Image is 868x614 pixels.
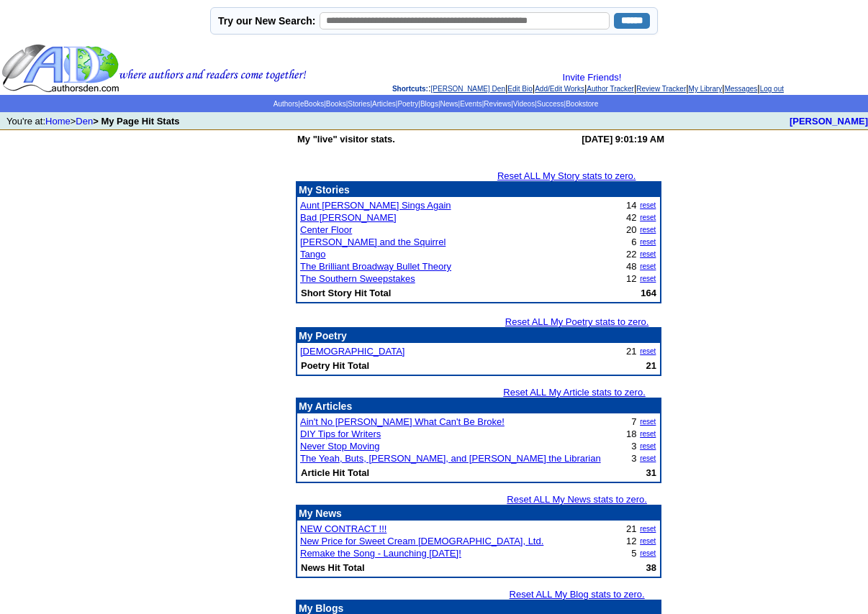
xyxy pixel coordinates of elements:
[626,200,636,211] font: 14
[431,85,505,93] a: [PERSON_NAME] Den
[300,212,397,223] a: Bad [PERSON_NAME]
[326,100,346,108] a: Books
[689,85,723,93] a: My Library
[440,100,458,108] a: News
[646,562,656,573] b: 38
[301,360,369,371] b: Poetry Hit Total
[1,43,307,93] img: header_logo2.gif
[626,346,636,357] font: 21
[300,200,451,211] a: Aunt [PERSON_NAME] Sings Again
[640,226,656,234] a: reset
[626,249,636,260] font: 22
[300,224,352,235] a: Center Floor
[640,347,656,355] a: reset
[300,429,381,439] a: DIY Tips for Writers
[626,261,636,272] font: 48
[640,201,656,209] a: reset
[760,85,784,93] a: Log out
[300,261,451,272] a: The Brilliant Broadway Bullet Theory
[563,72,622,83] a: Invite Friends!
[631,548,636,559] font: 5
[626,273,636,284] font: 12
[300,100,324,108] a: eBooks
[631,416,636,427] font: 7
[513,100,535,108] a: Videos
[537,100,564,108] a: Success
[641,288,656,298] b: 164
[372,100,396,108] a: Articles
[640,454,656,462] a: reset
[299,400,659,412] p: My Articles
[300,237,446,247] a: [PERSON_NAME] and the Squirrel
[640,250,656,258] a: reset
[640,238,656,246] a: reset
[301,288,391,298] b: Short Story Hit Total
[510,589,645,600] a: Reset ALL My Blog stats to zero.
[631,237,636,247] font: 6
[299,184,659,196] p: My Stories
[566,100,598,108] a: Bookstore
[640,214,656,221] a: reset
[626,523,636,534] font: 21
[640,525,656,533] a: reset
[348,100,370,108] a: Stories
[497,170,636,181] a: Reset ALL My Story stats to zero.
[300,346,404,357] a: [DEMOGRAPHIC_DATA]
[300,441,380,452] a: Never Stop Moving
[640,275,656,283] a: reset
[631,453,636,464] font: 3
[640,262,656,270] a: reset
[626,224,636,235] font: 20
[640,549,656,557] a: reset
[640,442,656,450] a: reset
[507,494,647,505] a: Reset ALL My News stats to zero.
[300,548,461,559] a: Remake the Song - Launching [DATE]!
[299,508,659,519] p: My News
[646,360,656,371] b: 21
[725,85,758,93] a: Messages
[45,116,71,127] a: Home
[300,453,601,464] a: The Yeah, Buts, [PERSON_NAME], and [PERSON_NAME] the Librarian
[626,212,636,223] font: 42
[626,429,636,439] font: 18
[309,72,867,93] div: : | | | | | | |
[301,562,365,573] b: News Hit Total
[397,100,418,108] a: Poetry
[503,387,646,398] a: Reset ALL My Article stats to zero.
[636,85,686,93] a: Review Tracker
[640,537,656,545] a: reset
[640,430,656,438] a: reset
[273,100,298,108] a: Authors
[300,536,543,546] a: New Price for Sweet Cream [DEMOGRAPHIC_DATA], Ltd.
[392,85,428,93] span: Shortcuts:
[460,100,482,108] a: Events
[300,249,325,260] a: Tango
[626,536,636,546] font: 12
[631,441,636,452] font: 3
[93,116,179,127] b: > My Page Hit Stats
[218,15,315,27] label: Try our New Search:
[299,330,659,342] p: My Poetry
[299,602,659,614] p: My Blogs
[640,418,656,426] a: reset
[790,116,868,127] a: [PERSON_NAME]
[6,116,179,127] font: You're at: >
[300,273,415,284] a: The Southern Sweepstakes
[587,85,634,93] a: Author Tracker
[300,523,386,534] a: NEW CONTRACT !!!
[535,85,584,93] a: Add/Edit Works
[505,316,649,327] a: Reset ALL My Poetry stats to zero.
[76,116,93,127] a: Den
[484,100,511,108] a: Reviews
[300,416,505,427] a: Ain't No [PERSON_NAME] What Can't Be Broke!
[646,467,656,478] b: 31
[507,85,532,93] a: Edit Bio
[297,134,395,145] b: My "live" visitor stats.
[582,134,664,145] b: [DATE] 9:01:19 AM
[301,467,369,478] b: Article Hit Total
[420,100,438,108] a: Blogs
